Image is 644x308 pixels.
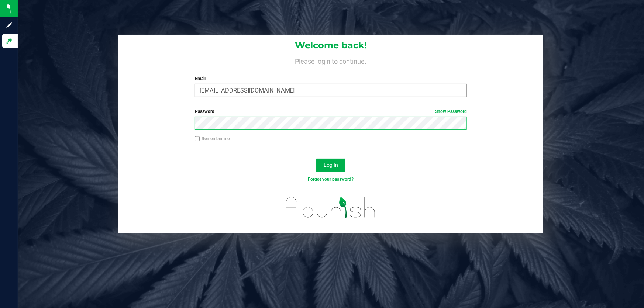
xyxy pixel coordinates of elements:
[118,56,543,65] h4: Please login to continue.
[6,21,13,29] inline-svg: Sign up
[195,136,200,141] input: Remember me
[6,37,13,45] inline-svg: Log in
[195,109,214,114] span: Password
[435,109,467,114] a: Show Password
[118,41,543,50] h1: Welcome back!
[324,162,338,168] span: Log In
[195,75,467,82] label: Email
[278,190,384,225] img: flourish_logo.svg
[195,135,230,142] label: Remember me
[316,159,345,172] button: Log In
[308,177,354,182] a: Forgot your password?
